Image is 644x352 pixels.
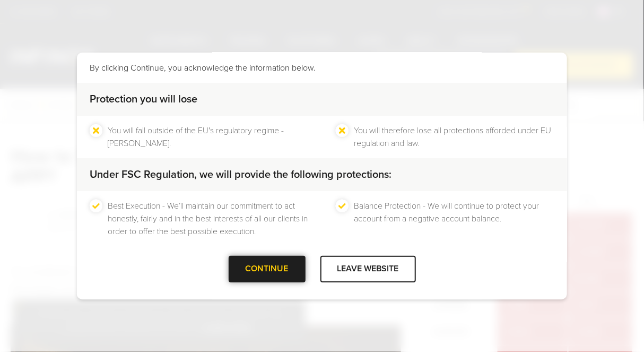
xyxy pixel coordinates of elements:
div: CONTINUE [229,256,306,282]
li: You will therefore lose all protections afforded under EU regulation and law. [354,124,554,150]
strong: Under FSC Regulation, we will provide the following protections: [90,168,391,181]
div: LEAVE WEBSITE [320,256,416,282]
li: Balance Protection - We will continue to protect your account from a negative account balance. [354,200,554,238]
strong: Protection you will lose [90,93,197,106]
p: By clicking Continue, you acknowledge the information below. [90,62,554,74]
li: Best Execution - We’ll maintain our commitment to act honestly, fairly and in the best interests ... [108,200,308,238]
li: You will fall outside of the EU's regulatory regime - [PERSON_NAME]. [108,124,308,150]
